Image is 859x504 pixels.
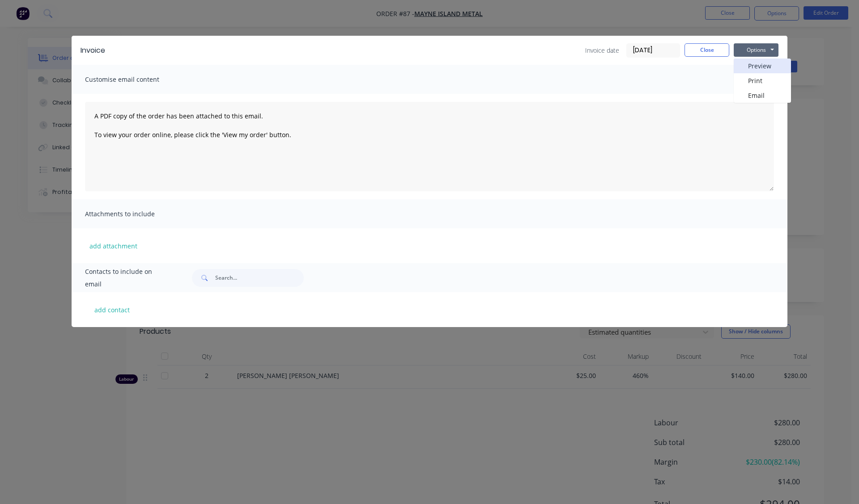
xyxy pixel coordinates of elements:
[585,46,619,55] span: Invoice date
[734,59,791,73] button: Preview
[85,239,142,252] button: add attachment
[85,73,183,86] span: Customise email content
[85,265,170,290] span: Contacts to include on email
[85,303,139,316] button: add contact
[215,269,304,287] input: Search...
[734,73,791,88] button: Print
[685,43,729,57] button: Close
[734,43,778,57] button: Options
[85,102,774,191] textarea: A PDF copy of the order has been attached to this email. To view your order online, please click ...
[734,88,791,103] button: Email
[85,208,183,220] span: Attachments to include
[81,45,105,56] div: Invoice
